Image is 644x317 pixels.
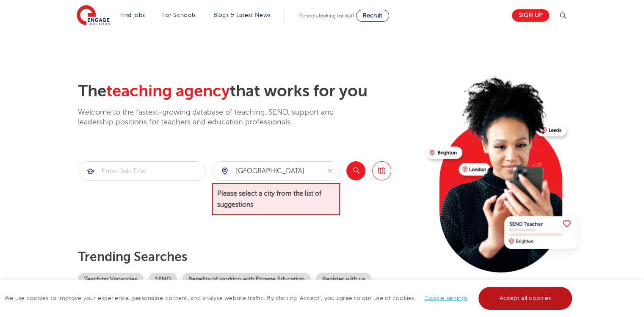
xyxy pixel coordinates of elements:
[78,107,357,127] p: Welcome to the fastest-growing database of teaching, SEND, support and leadership positions for t...
[120,12,145,18] a: Find jobs
[78,273,144,285] a: Teaching Vacancies
[213,162,320,180] input: Submit
[320,162,340,180] button: Clear
[4,295,574,301] span: We use cookies to improve your experience, personalise content, and analyse website traffic. By c...
[363,12,382,19] span: Recruit
[106,82,230,100] span: teaching agency
[149,273,177,285] a: SEND
[162,12,196,18] a: For Schools
[424,295,468,301] a: Cookie settings
[77,5,110,26] img: Engage Education
[316,273,371,285] a: Register with us
[478,287,572,310] a: Accept all cookies
[213,12,271,18] a: Blogs & Latest News
[346,161,365,180] button: Search
[78,161,206,181] div: Submit
[182,273,311,285] a: Benefits of working with Engage Education
[300,13,354,19] span: Schools looking for staff
[78,249,420,264] p: Trending searches
[212,183,340,216] span: Please select a city from the list of suggestions
[78,162,205,180] input: Submit
[78,81,420,101] h2: The that works for you
[212,161,340,181] div: Submit
[512,9,549,22] a: Sign up
[356,10,389,22] a: Recruit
